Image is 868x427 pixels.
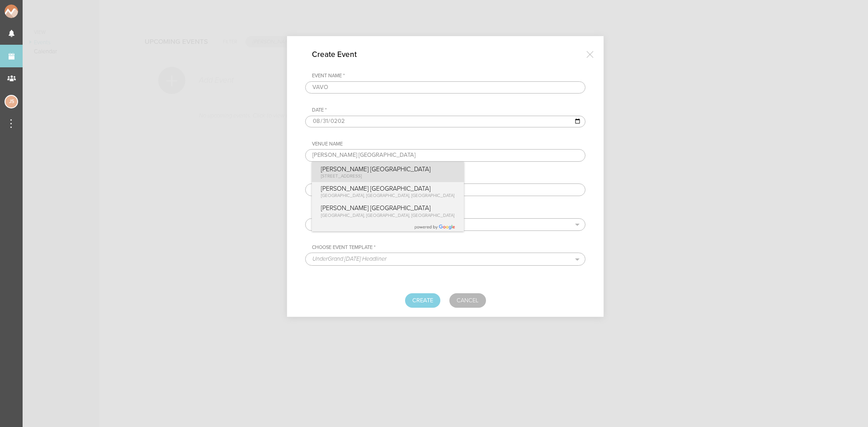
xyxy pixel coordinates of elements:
h4: Create Event [312,50,370,59]
img: NOMAD [5,5,56,18]
div: Event Name * [312,73,585,79]
p: [PERSON_NAME] [GEOGRAPHIC_DATA] [321,204,455,212]
div: Choose Event Template * [312,244,585,251]
a: Cancel [449,293,486,308]
p: [PERSON_NAME] [GEOGRAPHIC_DATA] [321,165,430,173]
div: Venue Name [312,141,585,147]
button: Create [405,293,440,308]
span: [STREET_ADDRESS] [321,174,362,179]
span: [GEOGRAPHIC_DATA], [GEOGRAPHIC_DATA], [GEOGRAPHIC_DATA] [321,213,454,218]
div: Date * [312,107,585,113]
p: [PERSON_NAME] [GEOGRAPHIC_DATA] [321,185,455,192]
span: [GEOGRAPHIC_DATA], [GEOGRAPHIC_DATA], [GEOGRAPHIC_DATA] [321,193,454,198]
div: Jessica Smith [5,95,18,108]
